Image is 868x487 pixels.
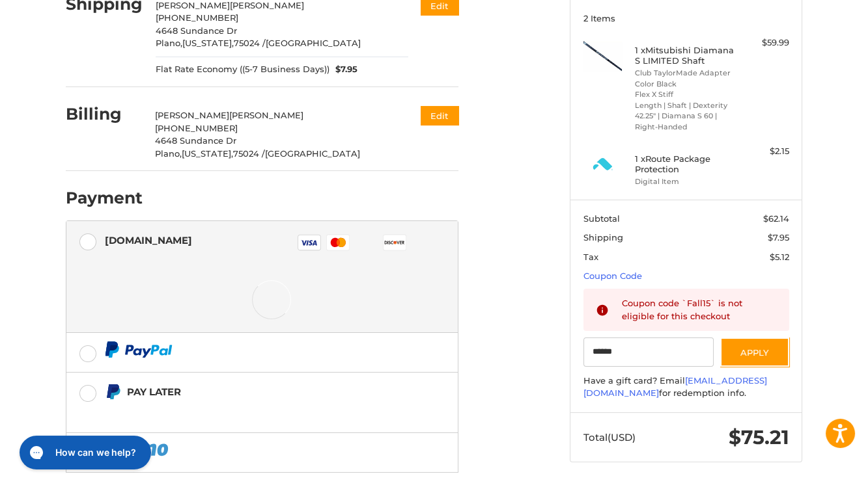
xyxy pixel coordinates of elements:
[421,106,458,125] button: Edit
[635,89,735,100] li: Flex X Stiff
[156,25,237,36] span: 4648 Sundance Dr
[155,148,182,159] span: Plano,
[635,100,735,133] li: Length | Shaft | Dexterity 42.25" | Diamana S 60 | Right-Handed
[234,38,266,48] span: 75024 /
[156,12,238,23] span: [PHONE_NUMBER]
[635,45,735,66] h4: 1 x Mitsubishi Diamana S LIMITED Shaft
[182,38,234,48] span: [US_STATE],
[635,153,735,175] h4: 1 x Route Package Protection
[738,36,789,49] div: $59.99
[155,110,229,120] span: [PERSON_NAME]
[155,123,238,133] span: [PHONE_NUMBER]
[155,135,236,146] span: 4648 Sundance Dr
[66,188,143,208] h2: Payment
[583,270,642,281] a: Coupon Code
[105,230,192,251] div: [DOMAIN_NAME]
[622,297,777,322] div: Coupon code `Fall15` is not eligible for this checkout
[729,425,789,449] span: $75.21
[127,381,376,402] div: Pay Later
[583,337,714,367] input: Gift Certificate or Coupon Code
[583,375,789,400] div: Have a gift card? Email for redemption info.
[105,341,173,358] img: PayPal icon
[66,104,142,124] h2: Billing
[763,213,789,224] span: $62.14
[105,384,121,400] img: Pay Later icon
[635,176,735,187] li: Digital Item
[265,148,360,159] span: [GEOGRAPHIC_DATA]
[13,431,155,474] iframe: Gorgias live chat messenger
[583,13,789,23] h3: 2 Items
[583,232,623,243] span: Shipping
[229,110,303,120] span: [PERSON_NAME]
[770,252,789,262] span: $5.12
[266,38,361,48] span: [GEOGRAPHIC_DATA]
[635,79,735,90] li: Color Black
[233,148,265,159] span: 75024 /
[768,232,789,243] span: $7.95
[583,252,598,262] span: Tax
[329,63,358,76] span: $7.95
[182,148,233,159] span: [US_STATE],
[583,431,636,443] span: Total (USD)
[156,63,329,76] span: Flat Rate Economy ((5-7 Business Days))
[720,337,789,367] button: Apply
[583,213,620,224] span: Subtotal
[738,145,789,158] div: $2.15
[156,38,182,48] span: Plano,
[635,68,735,79] li: Club TaylorMade Adapter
